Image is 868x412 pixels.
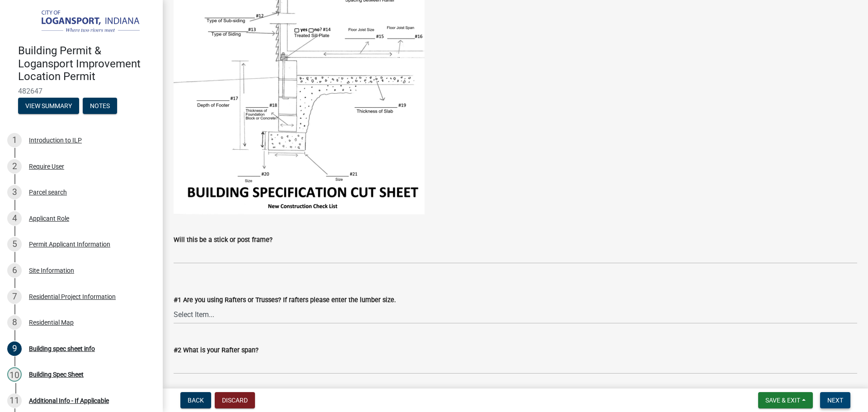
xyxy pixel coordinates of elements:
span: 482647 [18,87,145,95]
div: 10 [7,367,22,382]
div: 11 [7,393,22,408]
h4: Building Permit & Logansport Improvement Location Permit [18,44,156,83]
button: Discard [215,392,255,408]
div: Additional Info - If Applicable [29,398,109,404]
div: 3 [7,185,22,199]
wm-modal-confirm: Summary [18,103,79,110]
span: Back [188,397,204,404]
button: Notes [83,98,117,114]
button: Back [180,392,211,408]
div: Introduction to ILP [29,137,82,143]
div: 4 [7,211,22,226]
span: Next [827,397,843,404]
div: 7 [7,289,22,304]
button: View Summary [18,98,79,114]
label: Will this be a stick or post frame? [174,237,273,243]
label: #1 Are you using Rafters or Trusses? If rafters please enter the lumber size. [174,297,396,303]
div: 6 [7,263,22,278]
div: Residential Map [29,319,74,326]
button: Save & Exit [758,392,813,408]
div: Applicant Role [29,215,69,222]
div: Building Spec Sheet [29,371,84,378]
div: 8 [7,315,22,330]
div: Site Information [29,267,74,274]
div: 1 [7,133,22,147]
div: Building spec sheet info [29,346,95,352]
button: Next [820,392,850,408]
div: Permit Applicant Information [29,241,110,247]
span: Save & Exit [765,397,800,404]
label: #2 What is your Rafter span? [174,347,259,354]
div: Parcel search [29,189,67,195]
div: 2 [7,159,22,174]
div: 9 [7,341,22,356]
div: Residential Project Information [29,294,116,300]
wm-modal-confirm: Notes [83,103,117,110]
div: Require User [29,163,64,170]
div: 5 [7,237,22,251]
img: City of Logansport, Indiana [18,9,148,35]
